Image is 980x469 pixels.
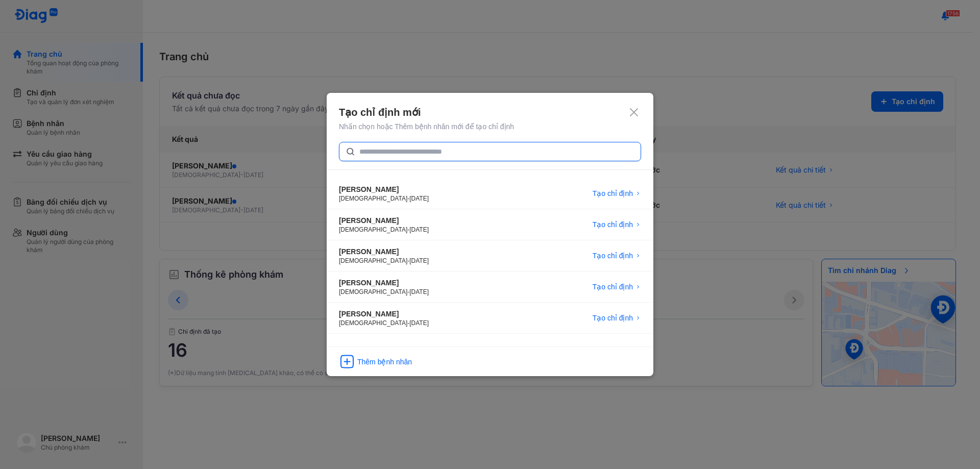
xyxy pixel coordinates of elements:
span: [DATE] [409,319,429,327]
span: [DEMOGRAPHIC_DATA] [339,226,407,233]
div: [PERSON_NAME] [339,309,429,319]
span: - [407,257,409,264]
span: - [407,195,409,202]
span: - [407,319,409,327]
span: Tạo chỉ định [593,282,633,292]
div: [PERSON_NAME] [339,278,429,288]
span: - [407,288,409,295]
span: [DATE] [409,257,429,264]
span: Tạo chỉ định [593,188,633,199]
span: [DATE] [409,288,429,295]
span: [DATE] [409,195,429,202]
div: Nhấn chọn hoặc Thêm bệnh nhân mới để tạo chỉ định [339,121,641,132]
span: Tạo chỉ định [593,313,633,323]
div: [PERSON_NAME] [339,184,429,194]
div: Tạo chỉ định mới [339,105,641,119]
div: Thêm bệnh nhân [357,357,412,367]
div: [PERSON_NAME] [339,246,429,257]
span: [DEMOGRAPHIC_DATA] [339,288,407,295]
span: Tạo chỉ định [593,219,633,230]
span: [DEMOGRAPHIC_DATA] [339,257,407,264]
span: [DEMOGRAPHIC_DATA] [339,195,407,202]
span: Tạo chỉ định [593,251,633,261]
span: [DATE] [409,226,429,233]
span: [DEMOGRAPHIC_DATA] [339,319,407,327]
span: - [407,226,409,233]
div: [PERSON_NAME] [339,215,429,226]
